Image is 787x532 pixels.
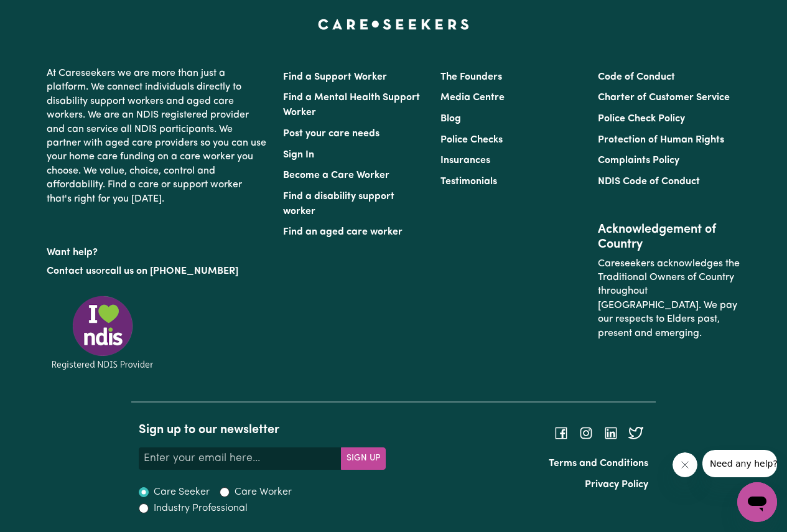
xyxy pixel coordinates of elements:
[598,135,724,145] a: Protection of Human Rights
[341,447,386,470] button: Subscribe
[235,485,292,500] label: Care Worker
[283,192,394,217] a: Find a disability support worker
[598,177,700,187] a: NDIS Code of Conduct
[47,294,159,371] img: Registered NDIS provider
[154,485,210,500] label: Care Seeker
[139,447,342,470] input: Enter your email here...
[105,266,238,276] a: call us on [PHONE_NUMBER]
[628,428,643,438] a: Follow Careseekers on Twitter
[603,428,618,438] a: Follow Careseekers on LinkedIn
[579,428,594,438] a: Follow Careseekers on Instagram
[673,452,697,477] iframe: Close message
[585,480,648,490] a: Privacy Policy
[283,150,314,160] a: Sign In
[440,93,505,103] a: Media Centre
[702,450,777,477] iframe: Message from company
[598,222,740,252] h2: Acknowledgement of Country
[318,19,469,29] a: Careseekers home page
[139,422,386,437] h2: Sign up to our newsletter
[598,114,685,124] a: Police Check Policy
[283,129,380,139] a: Post your care needs
[598,72,675,82] a: Code of Conduct
[554,428,569,438] a: Follow Careseekers on Facebook
[440,72,502,82] a: The Founders
[47,62,268,211] p: At Careseekers we are more than just a platform. We connect individuals directly to disability su...
[598,252,740,345] p: Careseekers acknowledges the Traditional Owners of Country throughout [GEOGRAPHIC_DATA]. We pay o...
[549,459,648,469] a: Terms and Conditions
[7,9,75,19] span: Need any help?
[283,170,389,180] a: Become a Care Worker
[47,266,96,276] a: Contact us
[283,93,420,118] a: Find a Mental Health Support Worker
[440,156,490,166] a: Insurances
[598,93,730,103] a: Charter of Customer Service
[440,135,503,145] a: Police Checks
[737,482,777,522] iframe: Button to launch messaging window
[598,156,679,166] a: Complaints Policy
[283,72,387,82] a: Find a Support Worker
[440,177,497,187] a: Testimonials
[283,227,403,237] a: Find an aged care worker
[440,114,461,124] a: Blog
[47,259,268,283] p: or
[154,501,248,516] label: Industry Professional
[47,241,268,259] p: Want help?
